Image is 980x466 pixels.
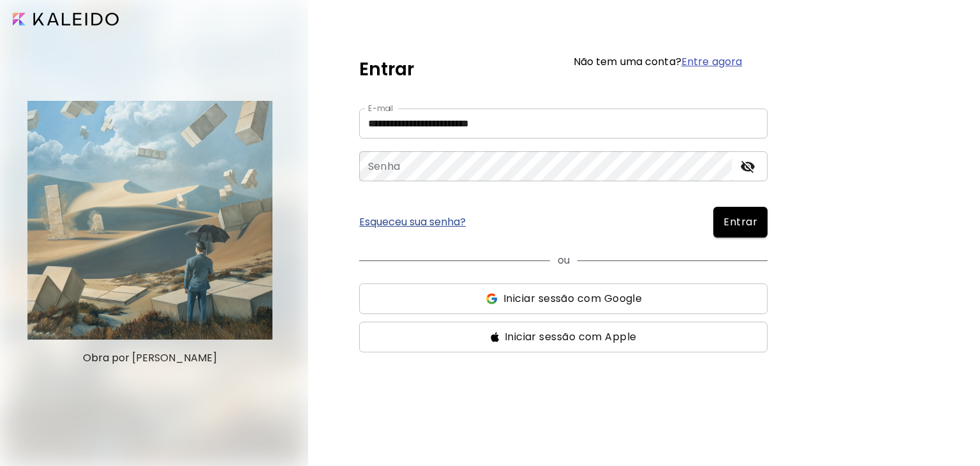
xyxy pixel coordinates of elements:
button: ssIniciar sessão com Apple [359,322,768,352]
span: Iniciar sessão com Apple [505,329,637,345]
span: Entrar [724,214,757,230]
img: ss [491,332,500,342]
h5: Entrar [359,56,414,83]
button: Entrar [713,207,768,237]
a: Esqueceu sua senha? [359,217,466,227]
h6: Não tem uma conta? [574,57,743,67]
img: ss [485,292,498,305]
button: toggle password visibility [737,156,759,177]
p: ou [558,253,570,268]
span: Iniciar sessão com Google [503,291,642,306]
a: Entre agora [681,54,742,69]
button: ssIniciar sessão com Google [359,283,768,314]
